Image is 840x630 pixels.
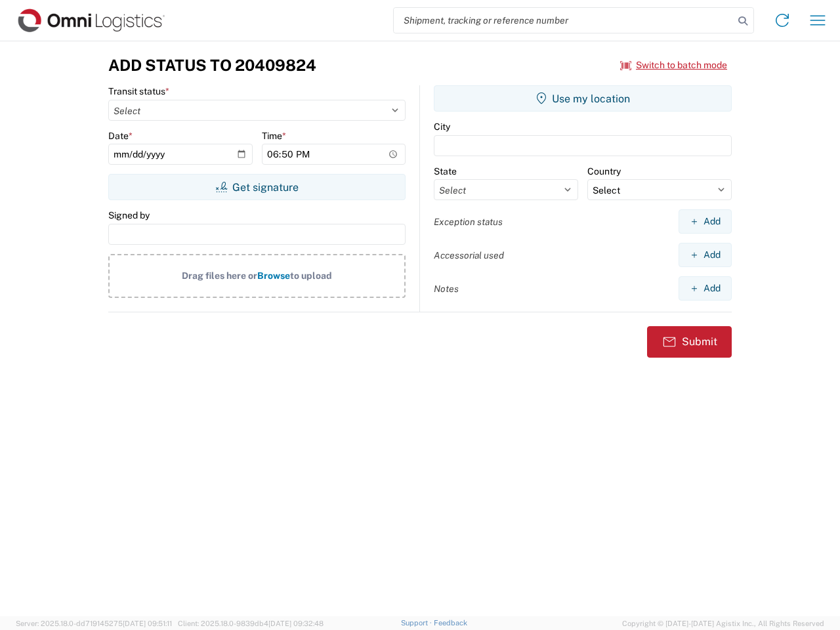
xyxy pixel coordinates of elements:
[434,283,459,295] label: Notes
[434,85,732,112] button: Use my location
[401,619,434,627] a: Support
[587,165,621,177] label: Country
[108,209,150,221] label: Signed by
[434,216,503,228] label: Exception status
[290,270,332,281] span: to upload
[434,249,504,261] label: Accessorial used
[257,270,290,281] span: Browse
[268,619,324,627] span: [DATE] 09:32:48
[108,85,169,97] label: Transit status
[182,270,257,281] span: Drag files here or
[16,619,172,627] span: Server: 2025.18.0-dd719145275
[647,326,732,358] button: Submit
[679,209,732,234] button: Add
[108,174,406,200] button: Get signature
[178,619,324,627] span: Client: 2025.18.0-9839db4
[394,8,734,33] input: Shipment, tracking or reference number
[620,54,727,76] button: Switch to batch mode
[434,165,457,177] label: State
[434,121,450,133] label: City
[262,130,286,142] label: Time
[108,56,316,75] h3: Add Status to 20409824
[123,619,172,627] span: [DATE] 09:51:11
[108,130,133,142] label: Date
[679,243,732,267] button: Add
[679,276,732,301] button: Add
[434,619,467,627] a: Feedback
[622,618,824,629] span: Copyright © [DATE]-[DATE] Agistix Inc., All Rights Reserved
